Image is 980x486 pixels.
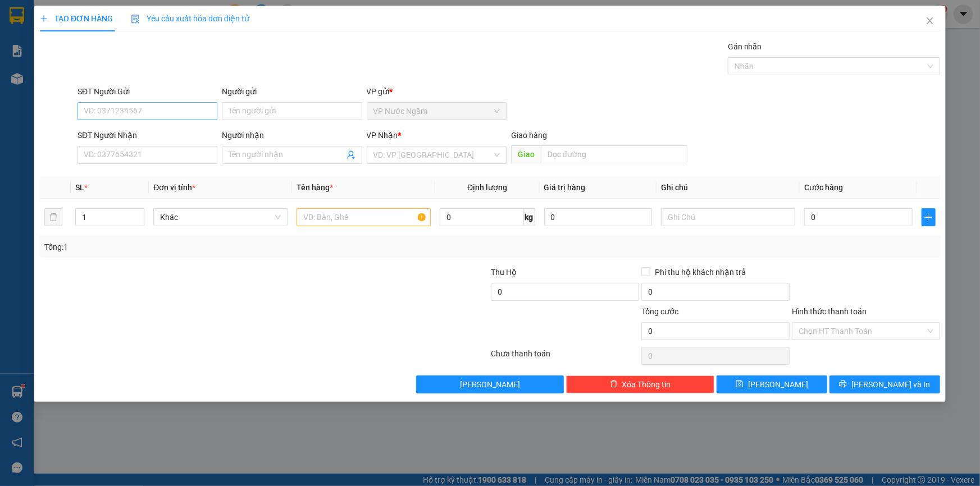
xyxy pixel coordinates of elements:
span: Tổng cước [641,307,678,316]
button: delete [44,208,62,226]
div: SĐT Người Nhận [78,129,217,141]
div: Tổng: 1 [44,241,379,253]
img: logo.jpg [6,17,39,73]
span: Đơn vị tính [153,183,195,192]
span: Xóa Thông tin [622,378,671,391]
label: Gán nhãn [728,42,762,51]
th: Ghi chú [657,177,800,199]
div: SĐT Người Gửi [78,85,217,98]
span: SL [75,183,84,192]
button: [PERSON_NAME] [416,375,564,393]
img: icon [131,15,140,24]
span: [PERSON_NAME] [460,378,520,391]
span: Giao [511,145,541,163]
button: save[PERSON_NAME] [717,375,827,393]
label: Hình thức thanh toán [792,307,867,316]
span: VP Nước Ngầm [373,103,500,120]
span: close [926,16,935,25]
h2: VP Nhận: Văn Phòng Đăk Nông [59,80,271,186]
b: [DOMAIN_NAME] [150,9,271,27]
span: Phí thu hộ khách nhận trả [650,266,750,278]
span: Thu Hộ [491,268,517,277]
div: VP gửi [367,85,507,98]
div: Chưa thanh toán [490,347,641,367]
span: Yêu cầu xuất hóa đơn điện tử [131,14,249,23]
span: VP Nhận [367,131,398,140]
div: Người nhận [222,129,362,141]
span: TẠO ĐƠN HÀNG [40,14,113,23]
h2: T82V3EWQ [6,80,90,99]
span: delete [610,380,618,389]
button: deleteXóa Thông tin [566,375,714,393]
button: Close [914,6,946,37]
span: Định lượng [467,183,507,192]
input: Dọc đường [541,145,687,163]
b: Nhà xe Thiên Trung [45,9,101,77]
button: plus [922,208,936,226]
span: plus [40,15,48,22]
span: Giá trị hàng [544,183,586,192]
span: [PERSON_NAME] và In [852,378,931,391]
button: printer[PERSON_NAME] và In [829,375,940,393]
span: [PERSON_NAME] [748,378,808,391]
input: Ghi Chú [661,208,795,226]
span: printer [840,380,847,389]
input: 0 [544,208,653,226]
span: Tên hàng [297,183,333,192]
span: Cước hàng [804,183,843,192]
span: user-add [347,150,355,159]
span: kg [524,208,535,226]
span: plus [922,213,935,222]
span: save [736,380,744,389]
span: Khác [160,209,281,226]
span: Giao hàng [511,131,547,140]
div: Người gửi [222,85,362,98]
input: VD: Bàn, Ghế [297,208,431,226]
